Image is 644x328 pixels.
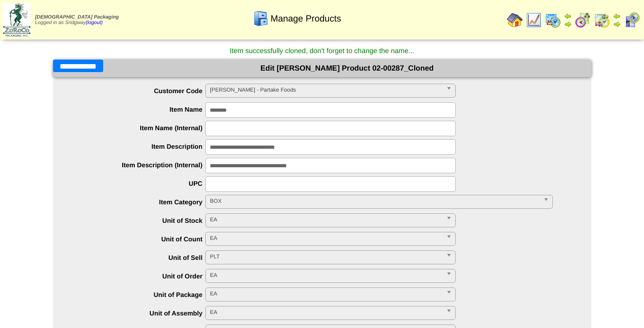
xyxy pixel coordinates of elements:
[210,306,442,318] span: EA
[73,291,206,298] label: Unit of Package
[575,12,591,28] img: calendarblend.gif
[507,12,523,28] img: home.gif
[594,12,610,28] img: calendarinout.gif
[210,232,442,244] span: EA
[73,87,206,95] label: Customer Code
[564,12,572,20] img: arrowleft.gif
[624,12,640,28] img: calendarcustomer.gif
[545,12,561,28] img: calendarprod.gif
[210,214,442,226] span: EA
[210,269,442,281] span: EA
[526,12,542,28] img: line_graph.gif
[73,180,206,187] label: UPC
[86,20,103,26] a: (logout)
[210,288,442,300] span: EA
[613,20,621,28] img: arrowright.gif
[253,11,269,27] img: cabinet.gif
[3,3,31,37] img: zoroco-logo-small.webp
[73,235,206,243] label: Unit of Count
[210,195,539,207] span: BOX
[73,309,206,317] label: Unit of Assembly
[73,198,206,206] label: Item Category
[35,15,119,20] span: [DEMOGRAPHIC_DATA] Packaging
[613,12,621,20] img: arrowleft.gif
[210,84,442,96] span: [PERSON_NAME] - Partake Foods
[270,14,341,24] span: Manage Products
[73,124,206,132] label: Item Name (Internal)
[73,217,206,224] label: Unit of Stock
[73,254,206,261] label: Unit of Sell
[210,251,442,263] span: PLT
[35,15,119,26] span: Logged in as Sridgway
[73,106,206,113] label: Item Name
[73,143,206,150] label: Item Description
[53,60,591,77] div: Edit [PERSON_NAME] Product 02-00287_Cloned
[73,272,206,280] label: Unit of Order
[564,20,572,28] img: arrowright.gif
[73,161,206,169] label: Item Description (Internal)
